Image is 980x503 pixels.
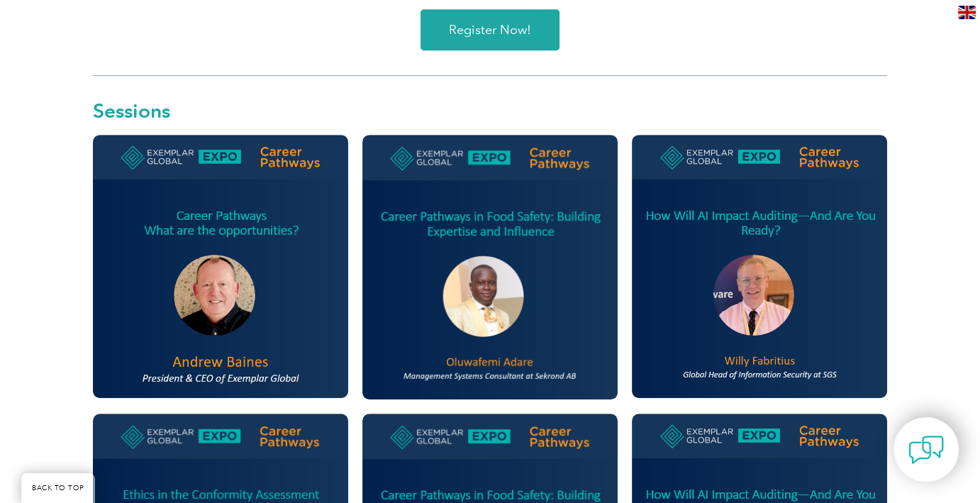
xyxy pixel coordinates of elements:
img: en [958,6,976,19]
span: Register Now! [449,23,531,36]
img: willy [632,135,887,398]
img: andrew [93,135,348,398]
img: contact-chat.png [908,432,944,468]
img: Oluwafemi [362,135,618,399]
a: Register Now! [421,9,559,50]
a: BACK TO TOP [21,473,95,503]
h2: Sessions [93,101,887,121]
